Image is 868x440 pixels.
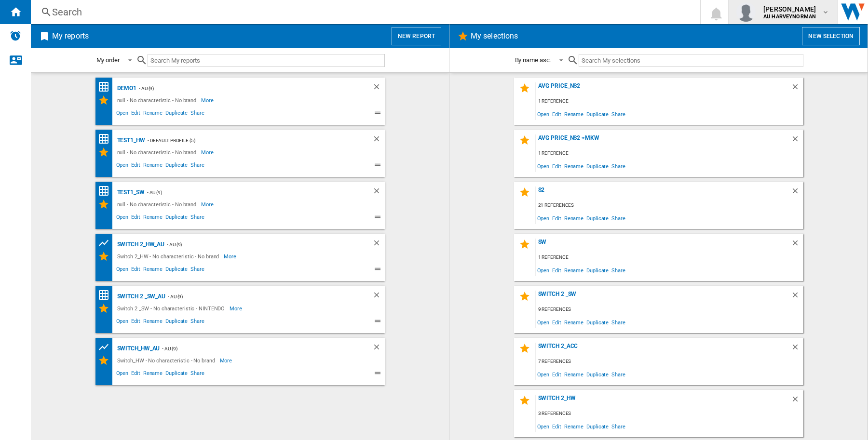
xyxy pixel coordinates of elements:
[115,199,202,210] div: null - No characteristic - No brand
[201,147,215,158] span: More
[563,420,585,433] span: Rename
[551,264,563,277] span: Edit
[115,82,137,94] div: Demo1
[142,160,164,172] span: Rename
[610,212,627,225] span: Share
[563,264,585,277] span: Rename
[164,213,189,224] span: Duplicate
[579,54,803,67] input: Search My selections
[536,343,791,356] div: Switch 2_ACC
[610,107,627,120] span: Share
[736,2,756,22] img: profile.jpg
[98,133,115,145] div: Price Matrix
[164,317,189,328] span: Duplicate
[142,108,164,120] span: Rename
[551,420,563,433] span: Edit
[585,420,610,433] span: Duplicate
[563,160,585,173] span: Rename
[130,317,142,328] span: Edit
[98,341,115,353] div: Product prices grid
[164,239,353,251] div: - AU (9)
[189,108,206,120] span: Share
[201,94,215,106] span: More
[98,251,115,262] div: My Selections
[142,317,164,328] span: Rename
[115,291,166,303] div: Switch 2 _SW_AU
[115,147,202,158] div: null - No characteristic - No brand
[115,134,145,147] div: test1_HW
[536,82,791,95] div: Avg Price_NS2
[164,369,189,380] span: Duplicate
[563,212,585,225] span: Rename
[115,239,165,251] div: Switch 2_HW_AU
[536,368,551,381] span: Open
[372,239,385,251] div: Delete
[98,185,115,197] div: Price Matrix
[536,252,803,264] div: 1 reference
[536,212,551,225] span: Open
[130,265,142,276] span: Edit
[563,107,585,120] span: Rename
[763,13,816,20] b: AU HARVEYNORMAN
[536,264,551,277] span: Open
[536,200,803,212] div: 21 references
[115,355,220,366] div: Switch_HW - No characteristic - No brand
[189,160,206,172] span: Share
[791,291,803,304] div: Delete
[551,160,563,173] span: Edit
[536,95,803,107] div: 1 reference
[115,369,130,380] span: Open
[791,239,803,252] div: Delete
[164,160,189,172] span: Duplicate
[115,108,130,120] span: Open
[551,368,563,381] span: Edit
[372,187,385,199] div: Delete
[536,304,803,316] div: 9 references
[469,27,520,45] h2: My selections
[189,265,206,276] span: Share
[551,316,563,329] span: Edit
[98,199,115,210] div: My Selections
[536,239,791,252] div: SW
[551,107,563,120] span: Edit
[585,368,610,381] span: Duplicate
[536,316,551,329] span: Open
[130,160,142,172] span: Edit
[610,160,627,173] span: Share
[536,187,791,200] div: s2
[563,316,585,329] span: Rename
[585,316,610,329] span: Duplicate
[98,81,115,93] div: Price Matrix
[136,82,353,94] div: - AU (9)
[189,213,206,224] span: Share
[98,289,115,301] div: Price Matrix
[791,343,803,356] div: Delete
[115,94,202,106] div: null - No characteristic - No brand
[551,212,563,225] span: Edit
[50,27,91,45] h2: My reports
[585,160,610,173] span: Duplicate
[791,134,803,147] div: Delete
[115,187,145,199] div: test1_SW
[224,251,238,262] span: More
[515,56,551,64] div: By name asc.
[98,147,115,158] div: My Selections
[791,82,803,95] div: Delete
[791,187,803,200] div: Delete
[585,212,610,225] span: Duplicate
[98,355,115,366] div: My Selections
[536,291,791,304] div: Switch 2 _SW
[115,251,224,262] div: Switch 2_HW - No characteristic - No brand
[130,213,142,224] span: Edit
[98,94,115,106] div: My Selections
[10,30,21,41] img: alerts-logo.svg
[372,82,385,94] div: Delete
[585,107,610,120] span: Duplicate
[189,317,206,328] span: Share
[563,368,585,381] span: Rename
[220,355,234,366] span: More
[610,420,627,433] span: Share
[189,369,206,380] span: Share
[130,369,142,380] span: Edit
[372,343,385,355] div: Delete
